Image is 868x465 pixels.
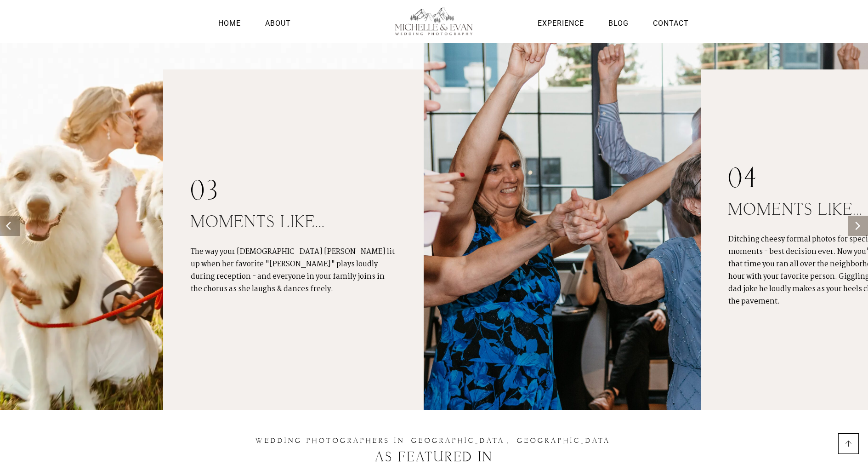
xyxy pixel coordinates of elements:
[263,17,293,29] a: About
[606,17,631,29] a: Blog
[191,210,396,236] h2: moments like...
[651,17,691,29] a: Contact
[216,17,243,29] a: Home
[170,437,698,444] h2: wedding photographers in [GEOGRAPHIC_DATA], [GEOGRAPHIC_DATA]
[191,175,396,209] div: 03
[535,17,586,29] a: Experience
[848,216,868,236] button: Next
[191,236,396,304] div: The way your [DEMOGRAPHIC_DATA] [PERSON_NAME] lit up when her favorite "[PERSON_NAME]" plays loud...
